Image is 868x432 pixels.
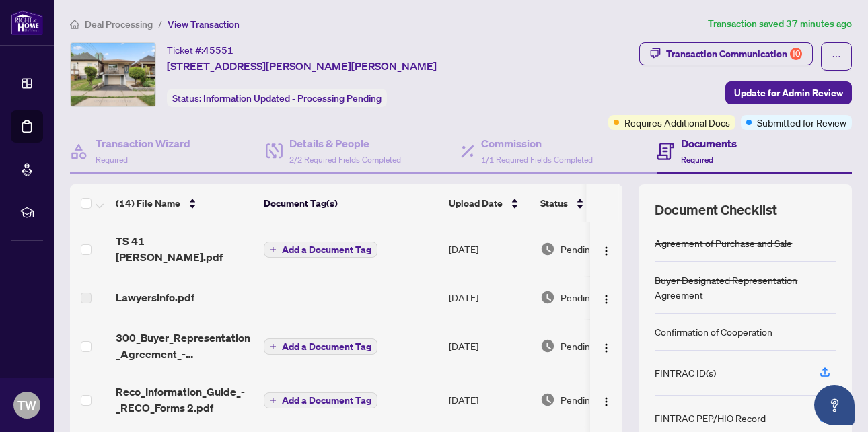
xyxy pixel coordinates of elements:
span: TW [17,396,36,415]
span: Pending Review [560,242,628,256]
span: (14) File Name [116,196,180,211]
li: / [158,16,162,32]
button: Add a Document Tag [264,242,377,258]
button: Logo [595,389,617,410]
div: 10 [790,48,802,60]
span: Upload Date [449,196,503,211]
span: Status [540,196,568,211]
button: Add a Document Tag [264,392,377,409]
button: Add a Document Tag [264,338,377,355]
div: FINTRAC PEP/HIO Record [655,410,766,425]
img: Logo [601,396,612,407]
div: Ticket #: [167,42,233,58]
span: Add a Document Tag [282,342,371,351]
div: Transaction Communication [666,43,802,65]
span: Add a Document Tag [282,396,371,405]
div: Agreement of Purchase and Sale [655,236,792,250]
span: ellipsis [832,52,841,61]
span: [STREET_ADDRESS][PERSON_NAME][PERSON_NAME] [167,58,437,74]
button: Add a Document Tag [264,392,377,408]
button: Logo [595,287,617,308]
span: Pending Review [560,392,628,407]
span: Required [96,155,128,165]
span: Pending Review [560,338,628,353]
span: Reco_Information_Guide_-_RECO_Forms 2.pdf [116,384,253,416]
button: Open asap [814,385,855,425]
span: Requires Additional Docs [624,115,730,130]
button: Logo [595,238,617,260]
th: Document Tag(s) [258,184,443,222]
h4: Documents [681,135,737,151]
span: Required [681,155,713,165]
button: Add a Document Tag [264,241,377,258]
img: Document Status [540,290,555,305]
button: Logo [595,335,617,357]
span: Submitted for Review [757,115,846,130]
span: 300_Buyer_Representation_Agreement_-_Authority_for_Purchase_or_Lease_-_A_-_PropTx-[PERSON_NAME] 1... [116,330,253,362]
h4: Details & People [289,135,401,151]
span: 2/2 Required Fields Completed [289,155,401,165]
img: Document Status [540,392,555,407]
img: IMG-X12250511_1.jpg [71,43,155,106]
td: [DATE] [443,319,535,373]
td: [DATE] [443,222,535,276]
span: Document Checklist [655,201,777,219]
td: [DATE] [443,276,535,319]
img: Logo [601,294,612,305]
span: plus [270,246,277,253]
button: Add a Document Tag [264,338,377,355]
span: Pending Review [560,290,628,305]
span: 45551 [203,44,233,57]
button: Transaction Communication10 [639,42,813,65]
img: Document Status [540,338,555,353]
div: FINTRAC ID(s) [655,365,716,380]
article: Transaction saved 37 minutes ago [708,16,852,32]
span: View Transaction [168,18,240,30]
div: Buyer Designated Representation Agreement [655,273,836,302]
span: home [70,20,79,29]
th: Status [535,184,649,222]
td: [DATE] [443,373,535,427]
span: Deal Processing [85,18,153,30]
img: Logo [601,246,612,256]
span: Add a Document Tag [282,245,371,254]
img: logo [11,10,43,35]
span: plus [270,397,277,404]
div: Confirmation of Cooperation [655,324,772,339]
span: TS 41 [PERSON_NAME].pdf [116,233,253,265]
h4: Transaction Wizard [96,135,190,151]
span: plus [270,343,277,350]
th: Upload Date [443,184,535,222]
div: Status: [167,89,387,107]
img: Document Status [540,242,555,256]
span: LawyersInfo.pdf [116,289,194,305]
span: Information Updated - Processing Pending [203,92,382,104]
img: Logo [601,343,612,353]
button: Update for Admin Review [725,81,852,104]
span: 1/1 Required Fields Completed [481,155,593,165]
h4: Commission [481,135,593,151]
th: (14) File Name [110,184,258,222]
span: Update for Admin Review [734,82,843,104]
